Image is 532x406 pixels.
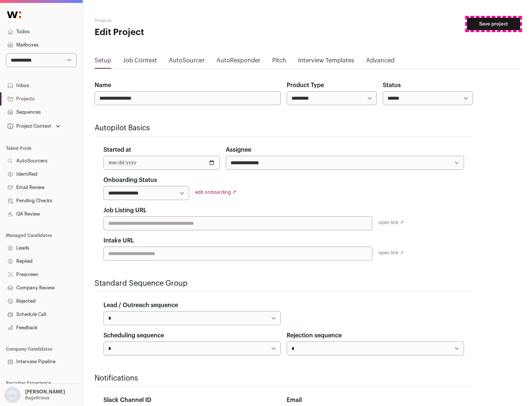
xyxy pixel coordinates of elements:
[103,301,178,310] label: Lead / Outreach sequence
[383,81,401,90] label: Status
[103,331,164,340] label: Scheduling sequence
[95,18,236,24] h2: Projects
[272,56,286,68] a: Pitch
[95,27,236,38] h1: Edit Project
[216,56,260,68] a: AutoResponder
[95,81,111,90] label: Name
[4,387,21,403] img: nopic.png
[3,387,66,403] button: Open dropdown
[25,395,50,401] p: Bagelicious
[169,56,205,68] a: AutoSourcer
[95,373,473,383] h2: Notifications
[226,145,251,154] label: Assignee
[123,56,157,68] a: Job Context
[103,206,147,215] label: Job Listing URL
[103,176,157,185] label: Onboarding Status
[6,121,62,131] button: Open dropdown
[287,331,342,340] label: Rejection sequence
[467,18,520,30] button: Save project
[95,123,473,133] h2: Autopilot Basics
[287,396,464,405] div: Email
[366,56,395,68] a: Advanced
[287,81,324,90] label: Product Type
[103,145,131,154] label: Started at
[195,190,236,195] a: edit onboarding ↗
[103,396,151,405] label: Slack Channel ID
[3,7,25,22] img: Wellfound
[103,236,134,245] label: Intake URL
[6,123,51,129] div: Project Context
[95,278,473,289] h2: Standard Sequence Group
[298,56,354,68] a: Interview Templates
[25,389,65,395] p: [PERSON_NAME]
[95,56,111,68] a: Setup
